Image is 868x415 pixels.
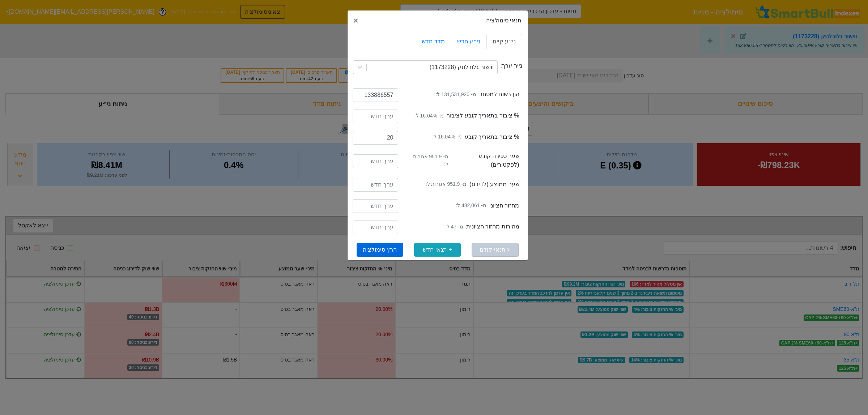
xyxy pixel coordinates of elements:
span: × [353,16,358,25]
button: הרץ סימולציה [357,243,403,257]
small: מ- 482,061 ל: [456,202,486,209]
input: ערך חדש [353,199,398,213]
label: מחזור חציוני [453,201,519,210]
a: ני״ע חדש [451,34,486,49]
input: ערך חדש [353,110,398,123]
input: ערך חדש [353,221,398,234]
label: שער ממוצע (לדירוג) [423,180,519,189]
small: מ- 951.9 אגורות ל: [426,180,467,188]
div: ווישור גלובלטק (1173228) [430,63,494,72]
label: % ציבור בתאריך קובע [429,133,519,141]
input: ערך חדש [353,178,398,192]
input: ערך חדש [353,154,398,168]
button: < תנאי קודם [472,243,518,257]
div: תנאי סימולציה [348,10,528,31]
label: % ציבור בתאריך קובע לציבור [412,111,519,120]
button: + תנאי חדש [414,243,461,257]
input: ערך חדש [353,88,398,102]
label: הון רשום למסחר [433,90,519,99]
a: ני״ע קיים [486,34,522,49]
label: שער סגירה קובע (לפקטורים) [407,152,519,169]
small: מ- 16.04% ל: [414,112,444,120]
small: מ- 16.04% ל: [432,133,462,141]
small: מ- 131,531,920 ל: [435,91,476,98]
small: מ- 47 ל: [445,223,463,231]
a: מדד חדש [416,34,451,49]
small: מ- 951.9 אגורות ל: [409,153,448,168]
label: מהירות מחזור חציונית [442,222,519,231]
label: נייר ערך: [501,61,522,70]
input: ערך חדש [353,131,398,145]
